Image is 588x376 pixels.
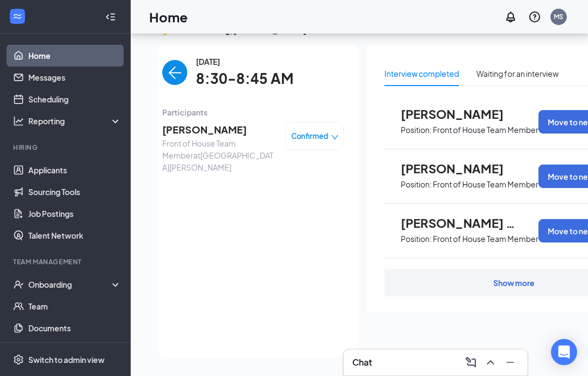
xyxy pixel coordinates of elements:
[476,68,559,80] div: Waiting for an interview
[28,66,121,88] a: Messages
[105,11,116,22] svg: Collapse
[13,116,24,126] svg: Analysis
[401,234,432,244] p: Position:
[484,356,497,369] svg: ChevronUp
[28,203,121,225] a: Job Postings
[13,279,24,290] svg: UserCheck
[504,10,517,23] svg: Notifications
[28,339,121,361] a: SurveysCrown
[291,131,328,142] span: Confirmed
[28,354,105,365] div: Switch to admin view
[528,10,541,23] svg: QuestionInfo
[433,125,538,135] p: Front of House Team Member
[352,356,372,368] h3: Chat
[28,279,112,290] div: Onboarding
[196,56,293,68] span: [DATE]
[401,179,432,190] p: Position:
[28,159,121,181] a: Applicants
[28,181,121,203] a: Sourcing Tools
[551,339,577,365] div: Open Intercom Messenger
[28,317,121,339] a: Documents
[12,11,23,22] svg: WorkstreamLogo
[401,216,520,230] span: [PERSON_NAME] Yatziri [PERSON_NAME]
[433,179,538,190] p: Front of House Team Member
[162,60,187,85] button: back-button
[384,68,459,80] div: Interview completed
[462,354,480,371] button: ComposeMessage
[28,295,121,317] a: Team
[13,143,119,152] div: Hiring
[464,356,477,369] svg: ComposeMessage
[501,354,519,371] button: Minimize
[28,88,121,110] a: Scheduling
[331,134,339,141] span: down
[401,161,520,175] span: [PERSON_NAME]
[401,125,432,135] p: Position:
[28,116,122,126] div: Reporting
[162,122,277,137] span: [PERSON_NAME]
[162,106,344,118] span: Participants
[554,12,563,21] div: MS
[504,356,517,369] svg: Minimize
[28,45,121,66] a: Home
[162,137,277,173] span: Front of House Team Member at [GEOGRAPHIC_DATA][PERSON_NAME]
[482,354,499,371] button: ChevronUp
[433,234,538,244] p: Front of House Team Member
[493,277,535,288] div: Show more
[149,8,188,26] h1: Home
[28,225,121,246] a: Talent Network
[196,68,293,90] span: 8:30-8:45 AM
[13,257,119,266] div: Team Management
[401,107,520,121] span: [PERSON_NAME]
[13,354,24,365] svg: Settings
